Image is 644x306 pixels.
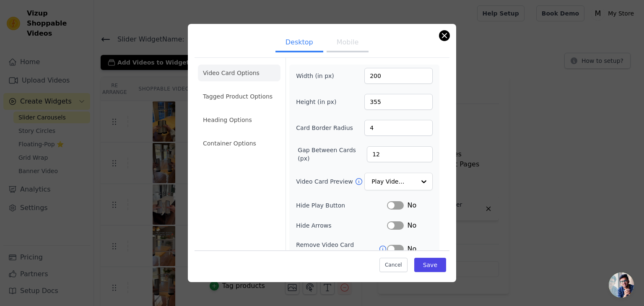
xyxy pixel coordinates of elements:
label: Gap Between Cards (px) [298,146,367,163]
span: No [407,200,416,210]
span: No [407,220,416,231]
li: Tagged Product Options [198,88,280,105]
button: Save [414,258,446,272]
label: Width (in px) [296,72,342,80]
label: Hide Arrows [296,221,387,230]
div: Open chat [609,272,634,298]
li: Heading Options [198,112,280,128]
label: Card Border Radius [296,124,353,132]
label: Remove Video Card Shadow [296,241,379,257]
label: Hide Play Button [296,201,387,210]
button: Mobile [327,34,369,52]
li: Video Card Options [198,65,280,81]
button: Close modal [439,31,449,41]
button: Cancel [379,258,408,272]
button: Desktop [275,34,323,52]
li: Container Options [198,135,280,152]
label: Height (in px) [296,98,342,106]
span: No [407,244,416,254]
label: Video Card Preview [296,177,354,186]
